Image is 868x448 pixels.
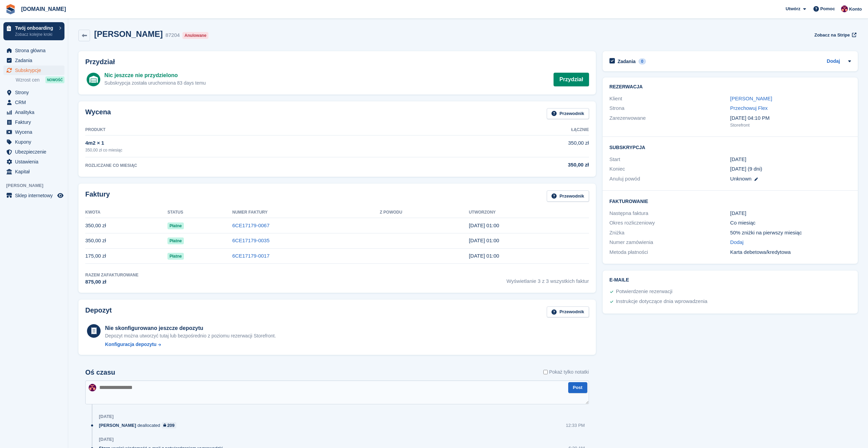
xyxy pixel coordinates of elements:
div: Anulowane [182,32,208,39]
p: Zobacz kolejne kroki [15,31,56,38]
span: Wycena [15,127,56,137]
div: 350,00 zł co miesiąc [85,147,443,153]
div: Okres rozliczeniowy [609,219,730,227]
div: Koniec [609,165,730,173]
h2: Depozyt [85,306,112,318]
a: Podgląd sklepu [56,191,64,200]
div: Konfiguracja depozytu [105,341,157,348]
a: menu [3,167,64,176]
button: Post [568,382,587,393]
a: menu [3,107,64,117]
div: [DATE] 04:10 PM [730,114,851,122]
img: Mateusz Kacwin [841,5,848,12]
span: Unknown [730,176,752,182]
span: [PERSON_NAME] [99,422,136,429]
time: 2025-07-22 23:00:53 UTC [469,222,499,228]
span: Analityka [15,107,56,117]
span: [PERSON_NAME] [6,182,68,189]
div: Strona [609,104,730,112]
a: 6CE17179-0035 [232,237,269,243]
div: [DATE] [99,437,114,442]
div: ROZLICZANE CO MIESIĄC [85,162,443,169]
span: Płatne [167,253,184,260]
a: Przydział [554,73,589,86]
div: Nic jeszcze nie przydzielono [104,71,206,80]
a: Dodaj [827,58,840,66]
td: 350,00 zł [443,135,589,157]
h2: [PERSON_NAME] [94,29,163,39]
a: Przechowuj Flex [730,105,768,111]
span: Pomoc [820,5,835,12]
div: Nie skonfigurowano jeszcze depozytu [105,324,276,332]
span: Kapitał [15,167,56,176]
div: 875,00 zł [85,278,138,286]
div: Zarezerwowane [609,114,730,129]
div: [DATE] [730,209,851,217]
div: NOWOŚĆ [45,76,64,83]
a: 209 [162,422,176,429]
div: Klient [609,95,730,103]
p: Depozyt można utworzyć tutaj lub bezpośrednio z poziomu rezerwacji Storefront. [105,332,276,339]
h2: Wycena [85,108,111,119]
a: menu [3,46,64,55]
span: [DATE] (9 dni) [730,166,762,172]
div: Instrukcje dotyczące dnia wprowadzenia [616,298,707,306]
a: menu [3,191,64,200]
h2: E-maile [609,277,851,283]
th: Utworzony [469,207,589,218]
div: 87204 [165,31,180,39]
div: Subskrypcja została uruchomiona 83 days temu [104,80,206,87]
span: Subskrypcje [15,66,56,75]
td: 350,00 zł [85,233,167,248]
th: Status [167,207,232,218]
th: Produkt [85,125,443,135]
span: Ubezpieczenie [15,147,56,157]
a: menu [3,66,64,75]
div: 12:33 PM [566,422,585,429]
time: 2025-05-22 23:00:08 UTC [469,253,499,259]
span: Wyświetlanie 3 z 3 wszystkich faktur [506,272,589,286]
a: Przewodnik [547,306,589,318]
div: Razem zafakturowane [85,272,138,278]
a: 6CE17179-0017 [232,253,269,259]
div: [DATE] [99,414,114,419]
span: Faktury [15,117,56,127]
div: Co miesiąc [730,219,851,227]
span: Zadania [15,56,56,65]
a: Przewodnik [547,108,589,119]
a: [PERSON_NAME] [730,96,772,101]
span: Wzrost cen [16,77,40,83]
div: 50% zniżki na pierwszy miesiąc [730,229,851,237]
a: Dodaj [730,239,744,246]
p: Twój onboarding [15,26,56,30]
span: CRM [15,98,56,107]
label: Pokaż tylko notatki [543,368,589,376]
img: stora-icon-8386f47178a22dfd0bd8f6a31ec36ba5ce8667c1dd55bd0f319d3a0aa187defe.svg [5,4,16,14]
div: 350,00 zł [443,161,589,169]
span: Strony [15,88,56,97]
div: Zniżka [609,229,730,237]
span: Sklep internetowy [15,191,56,200]
input: Pokaż tylko notatki [543,368,548,376]
div: Karta debetowa/kredytowa [730,248,851,256]
a: menu [3,137,64,147]
a: menu [3,127,64,137]
a: Twój onboarding Zobacz kolejne kroki [3,22,64,40]
div: 0 [638,58,646,64]
h2: Zadania [618,58,636,64]
time: 2025-06-22 23:00:28 UTC [469,237,499,243]
div: deallocated [99,422,180,429]
h2: Oś czasu [85,368,115,376]
span: Płatne [167,237,184,244]
h2: Rezerwacja [609,84,851,90]
th: Łącznie [443,125,589,135]
div: 209 [167,422,175,429]
img: Mateusz Kacwin [89,384,96,391]
td: 350,00 zł [85,218,167,233]
div: 4m2 × 1 [85,139,443,147]
a: Przewodnik [547,190,589,202]
h2: Przydział [85,58,589,66]
h2: Faktury [85,190,110,202]
div: Numer zamówienia [609,239,730,246]
div: Anuluj powód [609,175,730,183]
